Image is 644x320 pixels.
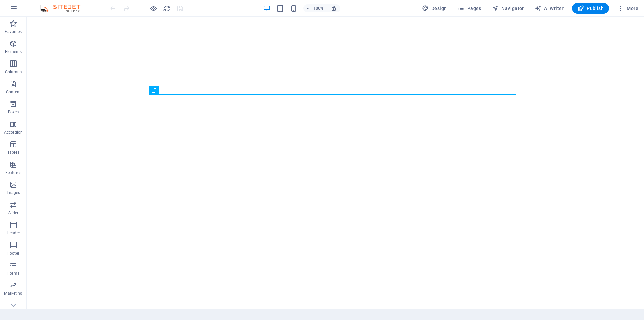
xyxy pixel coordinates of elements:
[39,4,89,12] img: Editor Logo
[455,3,484,14] button: Pages
[572,3,609,14] button: Publish
[419,3,450,14] button: Design
[535,5,564,12] span: AI Writer
[4,130,23,135] p: Accordion
[163,4,171,12] button: reload
[614,3,641,14] button: More
[458,5,481,12] span: Pages
[163,5,171,12] i: Reload page
[617,5,638,12] span: More
[7,150,19,155] p: Tables
[492,5,524,12] span: Navigator
[7,271,19,276] p: Forms
[577,5,604,12] span: Publish
[422,5,447,12] span: Design
[489,3,527,14] button: Navigator
[5,69,22,75] p: Columns
[5,29,22,34] p: Favorites
[303,4,327,12] button: 100%
[331,5,337,11] i: On resize automatically adjust zoom level to fit chosen device.
[313,4,324,12] h6: 100%
[4,291,22,296] p: Marketing
[149,4,157,12] button: Click here to leave preview mode and continue editing
[8,109,19,115] p: Boxes
[5,170,21,175] p: Features
[7,230,20,236] p: Header
[7,190,20,195] p: Images
[6,89,21,95] p: Content
[7,250,19,256] p: Footer
[419,3,450,14] div: Design (Ctrl+Alt+Y)
[5,49,22,54] p: Elements
[532,3,567,14] button: AI Writer
[8,210,19,216] p: Slider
